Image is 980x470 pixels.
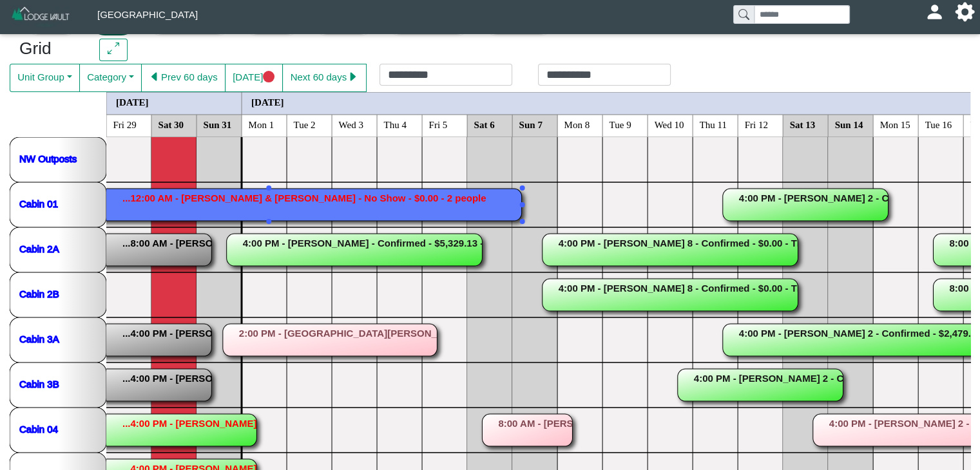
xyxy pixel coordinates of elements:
a: Cabin 04 [19,423,58,434]
a: Cabin 2A [19,243,59,254]
text: Tue 9 [610,119,631,129]
text: [DATE] [116,97,149,107]
text: Thu 4 [384,119,407,129]
text: Thu 11 [700,119,727,129]
a: NW Outposts [19,153,77,164]
a: Cabin 01 [19,198,58,209]
text: Mon 8 [564,119,590,129]
text: Sun 31 [204,119,232,129]
svg: search [738,9,749,19]
text: Tue 16 [925,119,952,129]
button: Unit Group [10,64,80,92]
text: Sat 6 [474,119,495,129]
svg: caret left fill [149,71,161,83]
a: Cabin 3B [19,378,59,389]
button: [DATE]circle fill [225,64,283,92]
text: Wed 10 [655,119,684,129]
svg: person fill [930,7,939,17]
text: Tue 2 [294,119,316,129]
h3: Grid [19,39,80,59]
input: Check in [380,64,512,86]
svg: circle fill [263,71,275,83]
button: Next 60 dayscaret right fill [282,64,367,92]
text: Sat 13 [790,119,816,129]
button: arrows angle expand [99,39,127,62]
text: [DATE] [251,97,284,107]
text: Sun 7 [519,119,543,129]
text: Mon 15 [880,119,910,129]
text: Wed 3 [339,119,363,129]
a: Cabin 3A [19,333,59,344]
text: Fri 29 [113,119,137,129]
img: Z [10,5,72,28]
text: Sat 30 [159,119,184,129]
text: Fri 12 [745,119,768,129]
button: caret left fillPrev 60 days [141,64,226,92]
button: Category [79,64,142,92]
text: Mon 1 [249,119,274,129]
input: Check out [538,64,671,86]
text: Fri 5 [429,119,448,129]
svg: arrows angle expand [108,42,120,55]
a: Cabin 2B [19,288,59,299]
text: Sun 14 [835,119,863,129]
svg: gear fill [960,7,970,17]
svg: caret right fill [347,71,359,83]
